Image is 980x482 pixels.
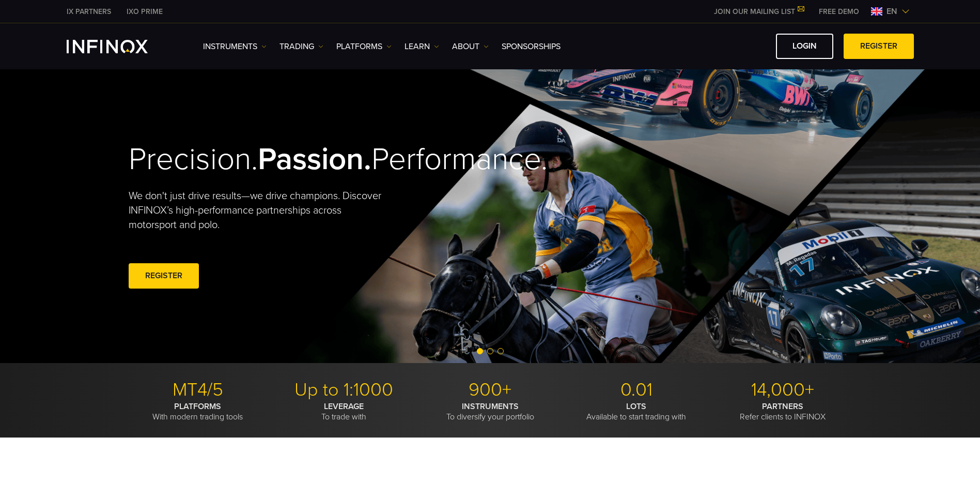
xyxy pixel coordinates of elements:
[713,401,852,422] p: Refer clients to INFINOX
[882,5,901,18] span: en
[405,40,439,53] a: Learn
[275,379,413,401] p: Up to 1:1000
[119,6,170,17] a: INFINOX
[203,40,267,53] a: Instruments
[67,40,172,53] a: INFINOX Logo
[626,401,646,412] strong: LOTS
[497,348,504,354] span: Go to slide 3
[129,141,454,178] h2: Precision. Performance.
[844,34,914,59] a: REGISTER
[452,40,489,53] a: ABOUT
[336,40,392,53] a: PLATFORMS
[129,379,267,401] p: MT4/5
[174,401,221,412] strong: PLATFORMS
[129,263,199,289] a: REGISTER
[462,401,519,412] strong: INSTRUMENTS
[706,7,811,16] a: JOIN OUR MAILING LIST
[129,401,267,422] p: With modern trading tools
[811,6,867,17] a: INFINOX MENU
[762,401,803,412] strong: PARTNERS
[567,379,706,401] p: 0.01
[487,348,493,354] span: Go to slide 2
[324,401,364,412] strong: LEVERAGE
[713,379,852,401] p: 14,000+
[776,34,833,59] a: LOGIN
[567,401,706,422] p: Available to start trading with
[258,141,371,178] strong: Passion.
[279,40,323,53] a: TRADING
[59,6,119,17] a: INFINOX
[421,379,559,401] p: 900+
[275,401,413,422] p: To trade with
[502,40,561,53] a: SPONSORSHIPS
[421,401,559,422] p: To diversify your portfolio
[477,348,483,354] span: Go to slide 1
[129,189,389,232] p: We don't just drive results—we drive champions. Discover INFINOX’s high-performance partnerships ...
